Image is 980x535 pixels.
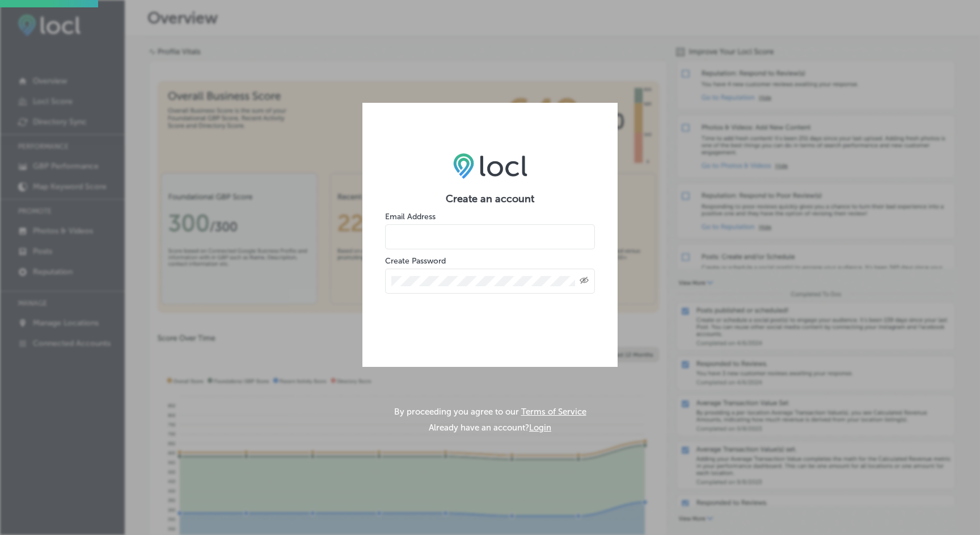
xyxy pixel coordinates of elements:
[385,193,595,205] h2: Create an account
[385,212,436,221] label: Email Address
[521,407,586,417] a: Terms of Service
[529,423,551,433] button: Login
[385,256,446,266] label: Create Password
[394,407,586,417] p: By proceeding you agree to our
[429,423,551,433] p: Already have an account?
[580,276,589,286] span: Toggle password visibility
[453,153,527,179] img: LOCL logo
